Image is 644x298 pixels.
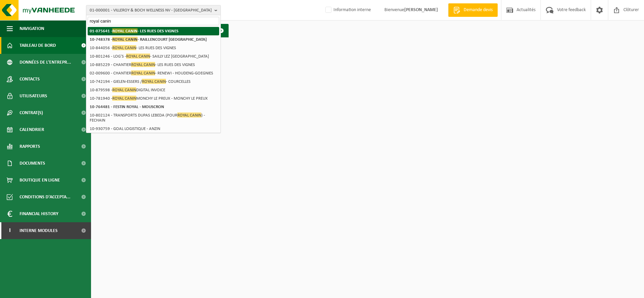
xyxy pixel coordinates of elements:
[88,61,219,69] li: 10-885229 - CHANTIER - LES RUES DES VIGNES
[88,52,219,61] li: 10-801246 - LOG'S - - SAILLY LEZ [GEOGRAPHIC_DATA]
[20,138,40,155] span: Rapports
[404,7,438,12] strong: [PERSON_NAME]
[462,7,494,13] span: Demande devis
[20,172,60,189] span: Boutique en ligne
[177,112,201,118] span: ROYAL CANIN
[20,54,71,71] span: Données de l'entrepr...
[88,86,219,94] li: 10-879598 - DIGITAL INVOICE
[88,44,219,52] li: 10-844056 - - LES RUES DES VIGNES
[20,88,47,104] span: Utilisateurs
[90,37,207,42] strong: 10-748378 - - RAILLENCOURT [GEOGRAPHIC_DATA]
[88,77,219,86] li: 10-742194 - GIELEN-ESSERS / - COURCELLES
[131,62,155,67] span: ROYAL CANIN
[20,104,43,121] span: Contrat(s)
[112,28,138,33] span: ROYAL CANIN
[142,79,166,84] span: ROYAL CANIN
[86,5,221,15] button: 01-000001 - VILLEROY & BOCH WELLNESS NV - [GEOGRAPHIC_DATA]
[20,20,44,37] span: Navigation
[20,189,70,205] span: Conditions d'accepta...
[88,17,219,25] input: Chercher des succursales liées
[88,111,219,125] li: 10-802124 - TRANSPORTS DUPAS LEBEDA (POUR ) - FECHAIN
[112,45,136,50] span: ROYAL CANIN
[7,222,13,239] span: I
[448,3,498,17] a: Demande devis
[112,87,136,92] span: ROYAL CANIN
[131,70,155,75] span: ROYAL CANIN
[88,125,219,133] li: 10-930759 - GOAL LOGISTIQUE - ANZIN
[90,28,178,33] strong: 01-075641 - - LES RUES DES VIGNES
[90,105,164,109] strong: 10-764481 - FESTIN ROYAL - MOUSCRON
[88,69,219,77] li: 02-009600 - CHANTIER - RENEWI - HOUDENG-GOEGNIES
[20,155,45,172] span: Documents
[20,205,58,222] span: Financial History
[324,5,371,15] label: Information interne
[88,94,219,103] li: 10-781940 - MONCHY LE PREUX - MONCHY LE PREUX
[126,54,150,59] span: ROYAL CANIN
[112,96,136,101] span: ROYAL CANIN
[112,37,138,42] span: ROYAL CANIN
[20,71,40,88] span: Contacts
[20,222,58,239] span: Interne modules
[20,37,56,54] span: Tableau de bord
[20,121,44,138] span: Calendrier
[90,5,212,15] span: 01-000001 - VILLEROY & BOCH WELLNESS NV - [GEOGRAPHIC_DATA]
